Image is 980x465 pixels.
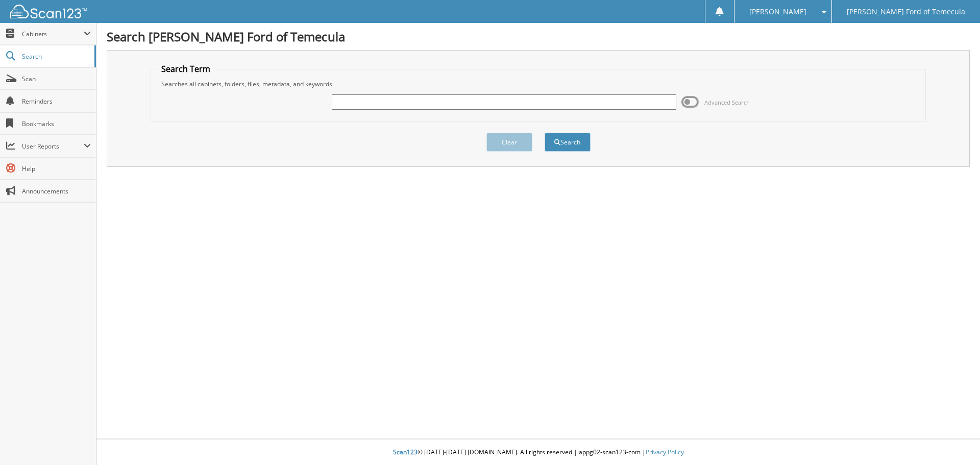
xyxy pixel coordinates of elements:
[486,133,532,152] button: Clear
[22,75,91,83] span: Scan
[22,119,91,128] span: Bookmarks
[156,63,215,75] legend: Search Term
[545,133,591,152] button: Search
[22,187,91,195] span: Announcements
[929,416,980,465] iframe: Chat Widget
[22,30,84,38] span: Cabinets
[646,448,684,456] a: Privacy Policy
[10,5,87,18] img: scan123-logo-white.svg
[22,164,91,173] span: Help
[107,28,970,45] h1: Search [PERSON_NAME] Ford of Temecula
[393,448,418,456] span: Scan123
[704,99,750,106] span: Advanced Search
[22,97,91,106] span: Reminders
[22,142,84,151] span: User Reports
[847,9,965,15] span: [PERSON_NAME] Ford of Temecula
[749,9,806,15] span: [PERSON_NAME]
[22,52,89,61] span: Search
[96,440,980,465] div: © [DATE]-[DATE] [DOMAIN_NAME]. All rights reserved | appg02-scan123-com |
[156,80,921,88] div: Searches all cabinets, folders, files, metadata, and keywords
